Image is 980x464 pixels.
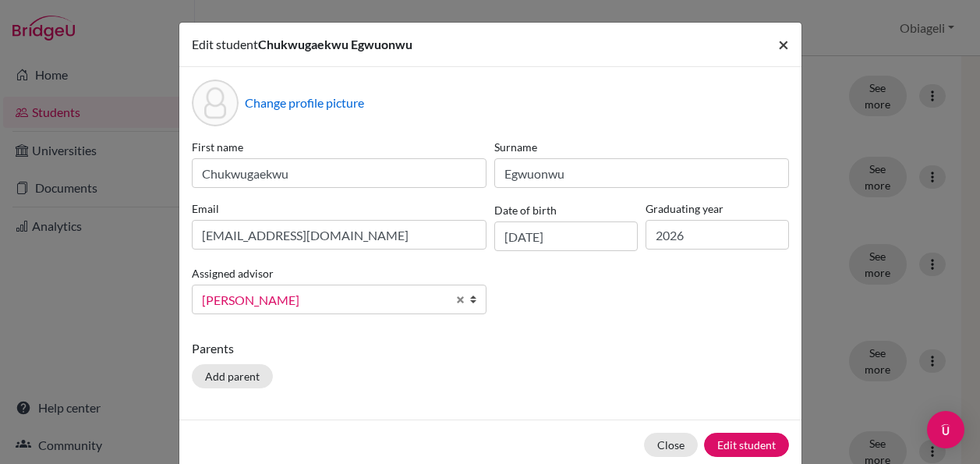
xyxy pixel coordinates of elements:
[192,37,258,51] span: Edit student
[192,364,273,388] button: Add parent
[494,139,789,155] label: Surname
[494,221,638,251] input: dd/mm/yyyy
[927,411,964,448] div: Open Intercom Messenger
[192,200,486,217] label: Email
[644,433,698,457] button: Close
[646,200,789,217] label: Graduating year
[766,23,801,66] button: Close
[192,339,789,358] p: Parents
[258,37,412,51] span: Chukwugaekwu Egwuonwu
[494,202,557,218] label: Date of birth
[778,33,789,55] span: ×
[192,80,239,126] div: Profile picture
[192,265,274,282] label: Assigned advisor
[202,290,447,310] span: [PERSON_NAME]
[704,433,789,457] button: Edit student
[192,139,486,155] label: First name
